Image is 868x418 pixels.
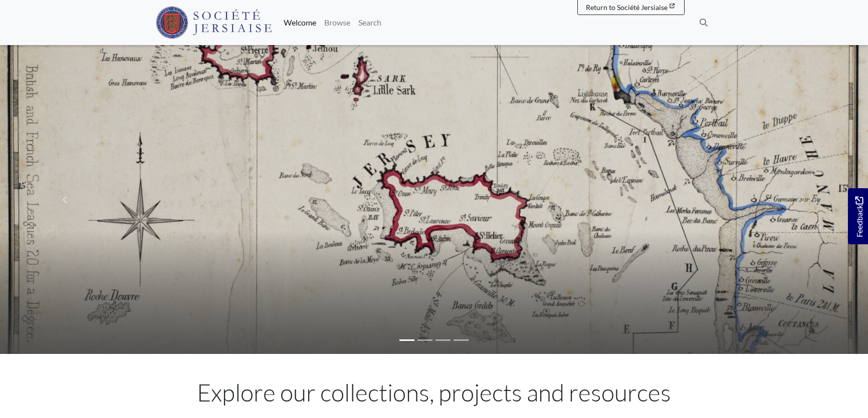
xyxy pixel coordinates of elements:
a: Browse [320,13,354,33]
a: Search [354,13,385,33]
a: Move to next slideshow image [738,45,868,354]
span: Return to Société Jersiaise [586,3,668,12]
a: Welcome [280,13,320,33]
a: Société Jersiaise logo [156,4,272,41]
h1: Explore our collections, projects and resources [156,378,712,407]
img: Société Jersiaise [156,7,272,39]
